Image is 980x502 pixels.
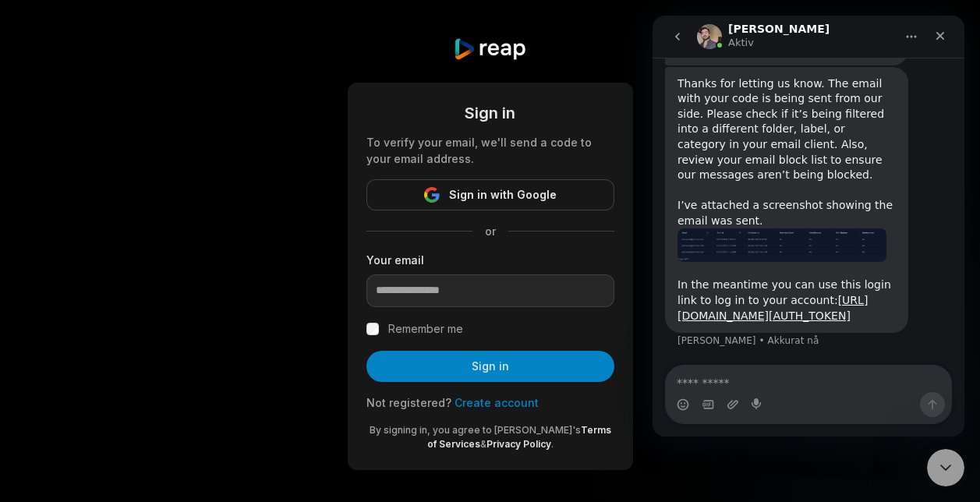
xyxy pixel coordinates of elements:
button: Sign in [366,351,614,382]
span: . [551,438,554,450]
img: reap [453,37,527,61]
a: Privacy Policy [486,438,551,450]
span: or [472,223,508,239]
span: & [480,438,486,450]
div: Sign in [366,101,614,125]
span: By signing in, you agree to [PERSON_NAME]'s [370,424,581,436]
span: Sign in with Google [449,186,557,204]
button: Sign in with Google [366,179,614,210]
label: Your email [366,252,614,268]
a: Terms of Services [427,424,611,450]
div: To verify your email, we'll send a code to your email address. [366,134,614,167]
iframe: Intercom live chat [653,16,964,437]
a: Create account [455,396,539,409]
span: Not registered? [366,396,451,409]
label: Remember me [388,320,463,338]
iframe: Intercom live chat [927,449,964,486]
